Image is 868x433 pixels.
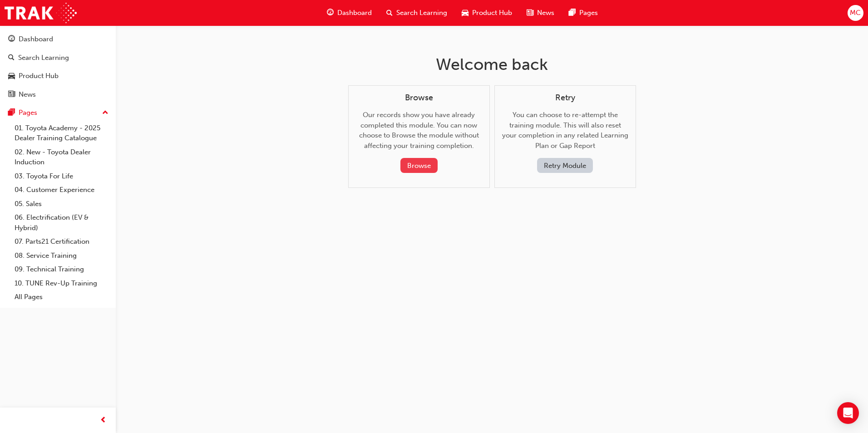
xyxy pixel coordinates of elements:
[850,8,861,18] span: MC
[11,290,112,304] a: All Pages
[8,72,15,80] span: car-icon
[537,158,593,173] button: Retry Module
[4,104,112,121] button: Pages
[537,8,554,18] span: News
[527,7,533,19] span: news-icon
[4,31,112,48] a: Dashboard
[562,4,605,22] a: pages-iconPages
[19,71,59,81] div: Product Hub
[8,54,15,62] span: search-icon
[11,211,112,235] a: 06. Electrification (EV & Hybrid)
[320,4,379,22] a: guage-iconDashboard
[502,93,628,173] div: You can choose to re-attempt the training module. This will also reset your completion in any rel...
[379,4,454,22] a: search-iconSearch Learning
[102,107,108,119] span: up-icon
[356,93,482,173] div: Our records show you have already completed this module. You can now choose to Browse the module ...
[386,7,393,19] span: search-icon
[454,4,519,22] a: car-iconProduct Hub
[356,93,482,103] h4: Browse
[4,86,112,103] a: News
[11,169,112,183] a: 03. Toyota For Life
[348,54,636,74] h1: Welcome back
[11,249,112,263] a: 08. Service Training
[396,8,447,18] span: Search Learning
[11,276,112,290] a: 10. TUNE Rev-Up Training
[400,158,438,173] button: Browse
[579,8,598,18] span: Pages
[11,197,112,211] a: 05. Sales
[462,7,469,19] span: car-icon
[5,3,77,23] img: Trak
[11,145,112,169] a: 02. New - Toyota Dealer Induction
[11,262,112,276] a: 09. Technical Training
[837,402,859,424] div: Open Intercom Messenger
[4,29,112,104] button: DashboardSearch LearningProduct HubNews
[502,93,628,103] h4: Retry
[19,34,53,44] div: Dashboard
[11,183,112,197] a: 04. Customer Experience
[848,5,863,21] button: MC
[337,8,372,18] span: Dashboard
[8,35,15,44] span: guage-icon
[100,415,107,426] span: prev-icon
[11,121,112,145] a: 01. Toyota Academy - 2025 Dealer Training Catalogue
[4,49,112,66] a: Search Learning
[19,108,37,118] div: Pages
[4,68,112,84] a: Product Hub
[327,7,334,19] span: guage-icon
[519,4,562,22] a: news-iconNews
[8,109,15,117] span: pages-icon
[18,53,69,63] div: Search Learning
[11,235,112,249] a: 07. Parts21 Certification
[19,89,36,100] div: News
[8,91,15,99] span: news-icon
[569,7,576,19] span: pages-icon
[472,8,512,18] span: Product Hub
